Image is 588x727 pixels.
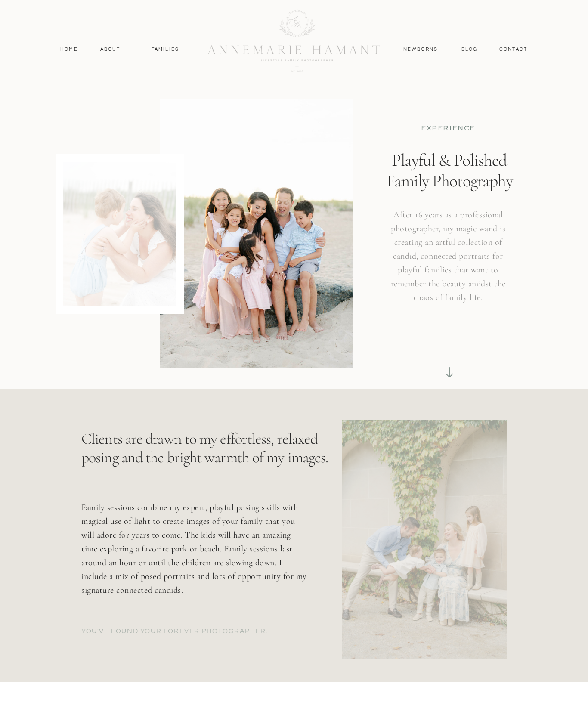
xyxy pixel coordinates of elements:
p: Clients are drawn to my effortless, relaxed posing and the bright warmth of my images. [81,430,331,490]
a: Blog [459,46,480,53]
a: Home [56,46,82,53]
a: contact [495,46,532,53]
h3: After 16 years as a professional photographer, my magic wand is creating an artful collection of ... [385,208,511,319]
a: Families [146,46,185,53]
p: EXPERIENCE [395,124,501,133]
p: Family sessions combine my expert, playful posing skills with magical use of light to create imag... [81,501,308,602]
h1: Playful & Polished Family Photography [379,150,520,228]
a: About [98,46,123,53]
a: Newborns [400,46,441,53]
p: YOU'Ve found your forever photographer. [81,626,308,653]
